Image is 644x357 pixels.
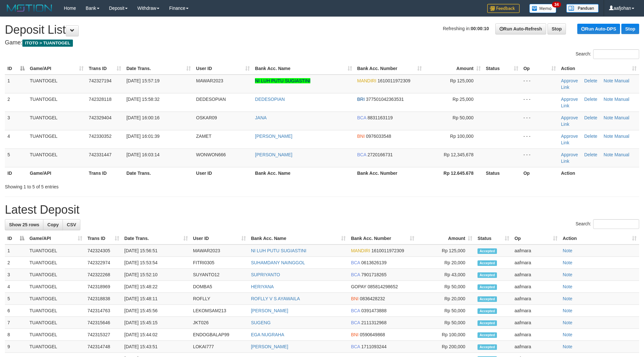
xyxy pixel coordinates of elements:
a: SUGENG [251,320,271,325]
th: Op: activate to sort column ascending [512,232,560,244]
span: MANDIRI [357,78,376,83]
a: SUHAMDANY NAINGGOL [251,260,305,265]
td: 742314748 [85,341,122,353]
a: Note [604,134,613,139]
span: BCA [351,308,360,313]
td: 1 [5,75,27,93]
th: Game/API [27,167,86,179]
a: Run Auto-DPS [577,24,620,34]
td: TUANTOGEL [27,317,85,329]
td: Rp 125,000 [417,244,475,257]
span: 742328118 [89,97,111,102]
span: 742331447 [89,152,111,157]
a: Copy [43,219,63,230]
td: 2 [5,257,27,269]
td: TUANTOGEL [27,244,85,257]
span: Rp 25,000 [453,97,474,102]
td: [DATE] 15:44:02 [122,329,190,341]
td: ROFLLY [190,293,248,305]
a: Note [563,260,572,265]
span: Show 25 rows [9,222,39,227]
td: TUANTOGEL [27,149,86,167]
span: Copy 1610011972309 to clipboard [378,78,410,83]
span: Copy 2720166731 to clipboard [367,152,393,157]
th: Date Trans.: activate to sort column ascending [122,232,190,244]
th: Status: activate to sort column ascending [483,63,521,75]
span: 742329404 [89,115,111,120]
span: 742330352 [89,134,111,139]
td: 4 [5,130,27,149]
img: Button%20Memo.svg [529,4,557,13]
th: Bank Acc. Number [355,167,424,179]
span: 742327194 [89,78,111,83]
span: DEDESOPIAN [196,97,226,102]
td: - - - [521,93,558,112]
a: Manual Link [561,115,629,127]
td: TUANTOGEL [27,305,85,317]
td: TUANTOGEL [27,329,85,341]
a: Stop [547,23,566,34]
span: [DATE] 15:57:19 [126,78,159,83]
td: [DATE] 15:52:10 [122,269,190,281]
td: 8 [5,329,27,341]
th: Bank Acc. Number: activate to sort column ascending [355,63,424,75]
td: TUANTOGEL [27,93,86,112]
th: Op [521,167,558,179]
td: Rp 200,000 [417,341,475,353]
th: Rp 12.645.678 [424,167,483,179]
td: - - - [521,112,558,130]
a: Note [604,152,613,157]
a: Delete [584,78,597,83]
span: Rp 125,000 [450,78,473,83]
td: - - - [521,130,558,149]
td: LEKOMSAM213 [190,305,248,317]
a: Note [563,272,572,277]
th: Bank Acc. Number: activate to sort column ascending [348,232,417,244]
span: Copy 2111312968 to clipboard [361,320,386,325]
input: Search: [593,219,639,229]
td: 5 [5,293,27,305]
a: CSV [63,219,80,230]
td: aafmara [512,281,560,293]
td: [DATE] 15:56:51 [122,244,190,257]
th: Bank Acc. Name: activate to sort column ascending [248,232,349,244]
a: Note [563,344,572,349]
td: 742315646 [85,317,122,329]
span: Accepted [477,248,497,254]
td: aafmara [512,293,560,305]
th: Trans ID: activate to sort column ascending [85,232,122,244]
td: FITRI0305 [190,257,248,269]
th: User ID: activate to sort column ascending [190,232,248,244]
th: ID [5,167,27,179]
span: Copy 0836428232 to clipboard [360,296,385,301]
h4: Game: [5,40,639,46]
a: Run Auto-Refresh [495,23,546,34]
span: BCA [357,152,366,157]
td: Rp 43,000 [417,269,475,281]
a: NI LUH PUTU SUGIASTINI [255,78,310,83]
th: Status: activate to sort column ascending [475,232,512,244]
td: 742324305 [85,244,122,257]
td: 6 [5,305,27,317]
td: 1 [5,244,27,257]
span: Copy 0391473888 to clipboard [361,308,386,313]
img: Feedback.jpg [487,4,520,13]
td: TUANTOGEL [27,257,85,269]
span: BRI [357,97,365,102]
td: 742322974 [85,257,122,269]
a: ROFLLY V S AYAWAILA [251,296,300,301]
span: [DATE] 16:03:14 [126,152,159,157]
a: Show 25 rows [5,219,43,230]
td: LOKAI777 [190,341,248,353]
a: EGA NUGRAHA [251,332,284,337]
span: Copy 7901718265 to clipboard [361,272,386,277]
th: Game/API: activate to sort column ascending [27,63,86,75]
span: Rp 100,000 [450,134,473,139]
td: 9 [5,341,27,353]
a: Note [563,308,572,313]
span: Accepted [477,320,497,326]
a: JANA [255,115,267,120]
td: Rp 100,000 [417,329,475,341]
a: NI LUH PUTU SUGIASTINI [251,248,306,253]
td: [DATE] 15:43:51 [122,341,190,353]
